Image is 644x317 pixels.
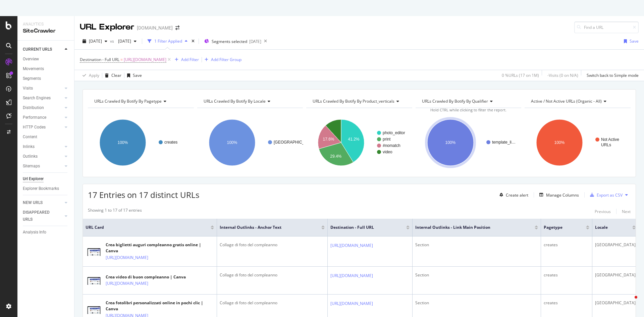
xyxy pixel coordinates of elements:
a: CURRENT URLS [23,46,63,53]
h4: URLs Crawled By Botify By pagetype [93,96,188,107]
text: 100% [227,140,237,145]
div: creates [544,242,589,248]
text: creates [164,140,177,145]
div: Previous [595,209,611,214]
div: 0 % URLs ( 17 on 1M ) [502,72,539,78]
div: Section [415,300,538,306]
button: [DATE] [80,36,110,47]
div: Search Engines [23,95,51,102]
span: URL Card [86,224,209,230]
a: NEW URLS [23,199,63,206]
div: Url Explorer [23,175,44,182]
span: pagetype [544,224,576,230]
div: NEW URLS [23,199,43,206]
svg: A chart. [525,113,631,172]
span: Internal Outlinks - Link Main Position [415,224,525,230]
div: Sitemaps [23,163,40,170]
text: [GEOGRAPHIC_DATA] [274,140,316,145]
div: HTTP Codes [23,124,46,131]
div: Visits [23,85,33,92]
div: Segments [23,75,41,82]
h4: URLs Crawled By Botify By qualifier [421,96,516,107]
div: Create alert [506,192,528,198]
a: Segments [23,75,69,82]
span: URLs Crawled By Botify By qualifier [422,98,488,104]
div: Outlinks [23,153,38,160]
div: 1 Filter Applied [154,38,182,44]
svg: A chart. [306,113,412,172]
button: 1 Filter Applied [145,36,190,47]
text: 100% [445,140,455,145]
div: Save [630,38,639,44]
div: URL Explorer [80,21,134,33]
div: Crea biglietti auguri compleanno gratis online | Canva [106,242,214,254]
text: print [383,137,391,142]
button: Save [621,36,639,47]
text: URLs [601,143,611,147]
iframe: Intercom live chat [621,294,637,310]
span: URLs Crawled By Botify By pagetype [94,98,162,104]
a: Visits [23,85,63,92]
span: = [120,57,123,62]
div: Showing 1 to 17 of 17 entries [88,207,142,215]
div: Collage di foto del compleanno [220,300,325,306]
div: Analytics [23,21,69,27]
div: [GEOGRAPHIC_DATA] [595,300,636,306]
text: #nomatch [383,143,400,148]
a: HTTP Codes [23,124,63,131]
span: [URL][DOMAIN_NAME] [124,55,166,64]
a: Explorer Bookmarks [23,185,69,192]
svg: A chart. [416,113,522,172]
div: Switch back to Simple mode [587,72,639,78]
button: Apply [80,70,99,81]
div: - Visits ( 0 on N/A ) [547,72,578,78]
div: Add Filter [181,57,199,62]
span: Active / Not Active URLs (organic - all) [531,98,602,104]
span: 2025 Aug. 17th [89,38,102,44]
div: [GEOGRAPHIC_DATA] [595,272,636,278]
span: URLs Crawled By Botify By product_verticals [313,98,394,104]
div: [GEOGRAPHIC_DATA] [595,242,636,248]
div: Crea fotolibri personalizzati online in pochi clic | Canva [106,300,214,312]
text: template_li… [492,140,516,145]
img: main image [86,305,102,314]
div: Explorer Bookmarks [23,185,59,192]
a: Outlinks [23,153,63,160]
a: Overview [23,56,69,63]
button: Create alert [497,190,528,200]
a: [URL][DOMAIN_NAME] [330,300,373,307]
div: creates [544,300,589,306]
text: Not Active [601,137,619,142]
svg: A chart. [88,113,194,172]
button: [DATE] [115,36,139,47]
button: Export as CSV [587,190,623,200]
img: main image [86,276,102,285]
a: Inlinks [23,143,63,150]
div: [DOMAIN_NAME] [137,24,173,31]
text: 29.4% [330,154,341,159]
div: [DATE] [249,39,261,44]
div: Crea video di buon compleanno | Canva [106,274,186,280]
button: Add Filter [172,56,199,64]
div: Export as CSV [597,192,623,198]
div: DISAPPEARED URLS [23,209,57,223]
svg: A chart. [197,113,303,172]
div: Section [415,242,538,248]
a: Url Explorer [23,175,69,182]
div: creates [544,272,589,278]
text: 100% [554,140,565,145]
div: Collage di foto del compleanno [220,272,325,278]
div: Clear [111,72,121,78]
div: SiteCrawler [23,27,69,35]
div: Overview [23,56,39,63]
span: Destination - Full URL [330,224,396,230]
h4: Active / Not Active URLs [530,96,625,107]
span: Segments selected [212,39,247,44]
div: times [190,38,196,45]
div: Analysis Info [23,229,46,236]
